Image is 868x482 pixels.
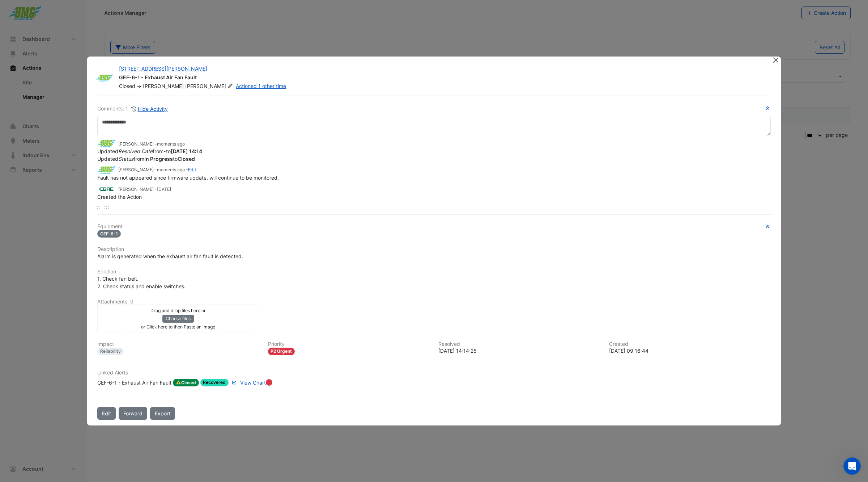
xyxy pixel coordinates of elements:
[185,83,234,90] span: [PERSON_NAME]
[268,341,430,347] h6: Priority
[97,276,186,289] span: 1. Check fan belt. 2. Check status and enable switches.
[118,141,185,147] small: [PERSON_NAME] -
[162,315,194,323] button: Choose files
[119,407,147,420] button: Forward
[157,186,171,192] span: 2025-08-13 09:16:44
[97,148,202,154] span: Updated from to
[97,269,771,275] h6: Solution
[438,341,600,347] h6: Resolved
[97,230,121,238] span: GEF-6-1
[97,185,115,193] img: CBRE Charter Hall
[163,148,166,154] strong: -
[97,341,259,347] h6: Impact
[144,156,173,162] strong: In Progress
[118,167,196,173] small: [PERSON_NAME] - -
[97,175,279,181] span: Fault has not appeared since firmware update. will continue to be monitored.
[97,407,116,420] button: Edit
[230,379,265,387] a: View Chart
[609,341,771,347] h6: Created
[200,379,229,386] span: Recovered
[171,148,202,154] strong: 2025-09-09 14:14:25
[97,299,771,305] h6: Attachments: 0
[97,156,195,162] span: Updated from to
[150,308,206,313] small: Drag and drop files here or
[97,246,771,252] h6: Description
[119,74,763,83] div: GEF-6-1 - Exhaust Air Fan Fault
[97,194,142,200] span: Created the Action
[173,379,199,387] span: Closed
[96,74,113,81] img: BMG Air Conditioning
[118,186,171,193] small: [PERSON_NAME] -
[157,141,185,147] span: 2025-09-09 14:14:25
[137,83,141,89] span: ->
[119,66,207,72] a: [STREET_ADDRESS][PERSON_NAME]
[188,167,196,172] a: Edit
[268,348,295,355] div: P2 Urgent
[143,83,184,89] span: [PERSON_NAME]
[97,348,124,355] div: Reliability
[438,347,600,355] div: [DATE] 14:14:25
[97,223,771,230] h6: Equipment
[609,347,771,355] div: [DATE] 09:16:44
[266,379,272,386] div: Tooltip anchor
[150,407,175,420] a: Export
[118,156,133,162] em: Status
[97,379,171,387] div: GEF-6-1 - Exhaust Air Fan Fault
[119,83,135,89] span: Closed
[131,105,168,113] button: Hide Activity
[97,370,771,376] h6: Linked Alerts
[141,324,215,330] small: or Click here to then Paste an image
[157,167,185,172] span: 2025-09-09 14:14:23
[97,166,115,174] img: BMG Air Conditioning
[236,83,286,89] a: Actioned 1 other time
[97,105,168,113] div: Comments: 1
[118,148,153,154] em: Resolved Date
[178,156,195,162] strong: Closed
[843,457,861,475] iframe: Intercom live chat
[772,56,779,64] button: Close
[240,380,266,386] span: View Chart
[97,139,115,147] img: BMG Air Conditioning
[97,253,243,259] span: Alarm is generated when the exhaust air fan fault is detected.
